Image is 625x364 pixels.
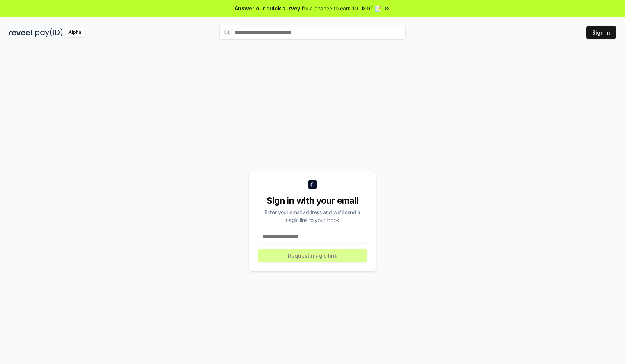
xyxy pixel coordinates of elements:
[258,208,367,224] div: Enter your email address and we’ll send a magic link to your inbox.
[64,28,85,37] div: Alpha
[258,195,367,207] div: Sign in with your email
[308,180,317,189] img: logo_small
[235,4,300,12] span: Answer our quick survey
[35,28,63,37] img: pay_id
[302,4,381,12] span: for a chance to earn 10 USDT 📝
[586,26,616,39] button: Sign In
[9,28,34,37] img: reveel_dark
